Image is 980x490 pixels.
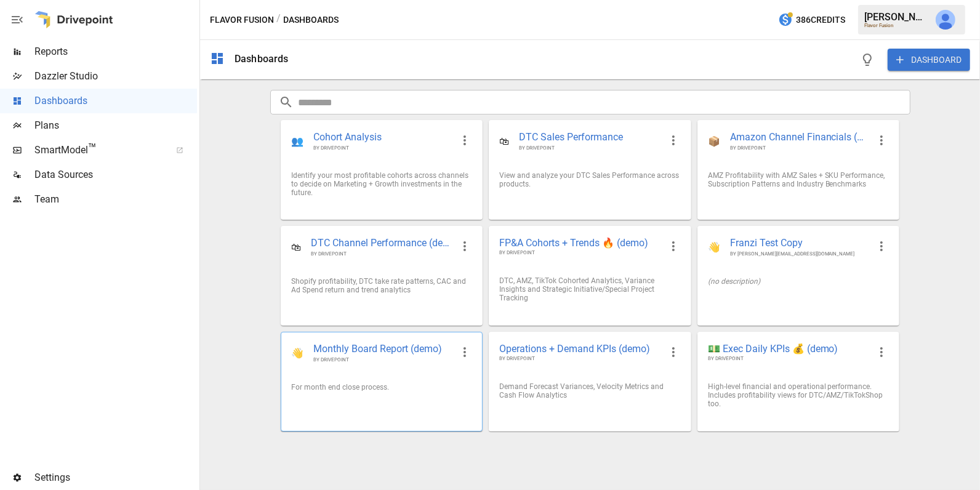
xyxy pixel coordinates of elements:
[708,277,889,286] div: (no description)
[499,382,680,400] div: Demand Forecast Variances, Velocity Metrics and Cash Flow Analytics
[864,11,928,23] div: [PERSON_NAME]
[708,355,869,363] span: BY DRIVEPOINT
[730,145,869,151] span: BY DRIVEPOINT
[291,241,301,253] div: 🛍
[708,241,720,253] div: 👋
[936,10,955,30] img: Julie Wilton
[34,44,197,59] span: Reports
[888,49,970,71] button: DASHBOARD
[796,12,845,28] span: 386 Credits
[313,131,452,145] span: Cohort Analysis
[34,192,197,207] span: Team
[499,135,509,147] div: 🛍
[499,342,661,355] span: Operations + Demand KPIs (demo)
[708,382,889,408] div: High-level financial and operational performance. Includes profitability views for DTC/AMZ/TikTok...
[730,251,869,257] span: BY [PERSON_NAME][EMAIL_ADDRESS][DOMAIN_NAME]
[313,356,452,363] span: BY DRIVEPOINT
[291,277,472,294] div: Shopify profitability, DTC take rate patterns, CAC and Ad Spend return and trend analytics
[235,53,289,65] div: Dashboards
[864,23,928,28] div: Flavor Fusion
[730,236,869,251] span: Franzi Test Copy
[708,135,720,147] div: 📦
[291,383,472,392] div: For month end close process.
[210,12,274,28] button: Flavor Fusion
[313,342,452,356] span: Monthly Board Report (demo)
[499,276,680,302] div: DTC, AMZ, TikTok Cohorted Analytics, Variance Insights and Strategic Initiative/Special Project T...
[34,470,197,485] span: Settings
[291,347,303,359] div: 👋
[291,171,472,197] div: Identify your most profitable cohorts across channels to decide on Marketing + Growth investments...
[34,69,197,84] span: Dazzler Studio
[34,118,197,133] span: Plans
[499,355,661,363] span: BY DRIVEPOINT
[708,171,889,188] div: AMZ Profitability with AMZ Sales + SKU Performance, Subscription Patterns and Industry Benchmarks
[34,94,197,108] span: Dashboards
[499,171,680,188] div: View and analyze your DTC Sales Performance across products.
[291,135,303,147] div: 👥
[311,251,452,257] span: BY DRIVEPOINT
[276,12,281,28] div: /
[519,145,661,151] span: BY DRIVEPOINT
[34,143,163,158] span: SmartModel
[313,145,452,151] span: BY DRIVEPOINT
[519,131,661,145] span: DTC Sales Performance
[708,342,869,355] span: 💵 Exec Daily KPIs 💰 (demo)
[311,236,452,251] span: DTC Channel Performance (demo)
[730,131,869,145] span: Amazon Channel Financials (demo)
[499,249,661,257] span: BY DRIVEPOINT
[499,236,661,249] span: FP&A Cohorts + Trends 🔥 (demo)
[928,2,963,37] button: Julie Wilton
[88,141,97,156] span: ™
[34,167,197,182] span: Data Sources
[773,9,850,31] button: 386Credits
